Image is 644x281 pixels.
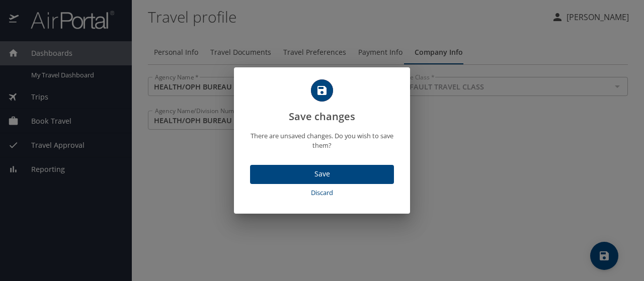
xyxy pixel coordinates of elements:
[258,168,386,180] span: Save
[254,187,390,199] span: Discard
[250,184,394,202] button: Discard
[246,79,398,125] h2: Save changes
[250,165,394,184] button: Save
[246,131,398,150] p: There are unsaved changes. Do you wish to save them?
